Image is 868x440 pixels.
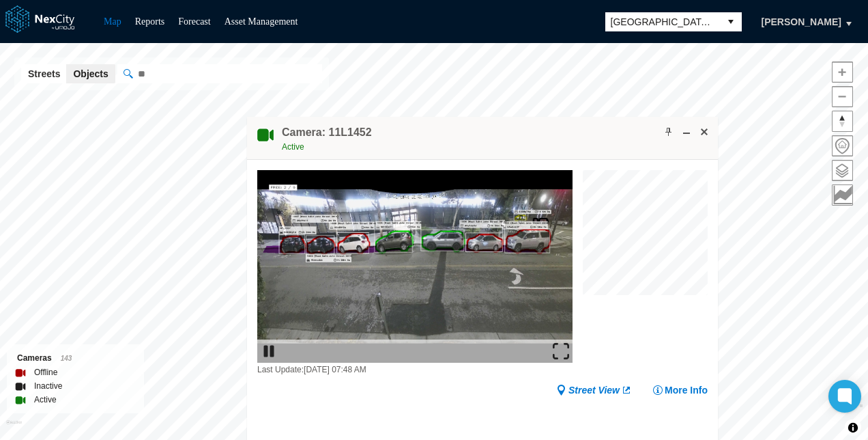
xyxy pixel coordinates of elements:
a: Map [104,16,121,27]
canvas: Map [583,170,715,303]
span: Street View [568,384,620,398]
span: Objects [73,67,108,81]
a: Street View [556,384,632,398]
label: Inactive [34,379,62,393]
button: Objects [66,64,115,83]
h4: Double-click to make header text selectable [282,125,372,140]
button: Zoom out [832,86,853,107]
a: Asset Management [225,16,298,27]
button: [PERSON_NAME] [747,10,856,33]
span: Streets [28,67,60,81]
span: 143 [61,355,72,362]
button: More Info [652,384,708,398]
img: play [261,344,277,360]
button: Zoom in [832,61,853,83]
button: Layers management [832,160,853,181]
button: Home [832,135,853,156]
button: Toggle attribution [845,420,861,436]
button: select [720,12,742,31]
span: More Info [665,384,708,398]
label: Offline [34,366,57,379]
div: Double-click to make header text selectable [282,125,372,154]
span: [GEOGRAPHIC_DATA][PERSON_NAME] [611,15,714,29]
button: Key metrics [832,184,853,206]
a: Forecast [178,16,210,27]
img: video [257,170,573,363]
a: Reports [135,16,165,27]
button: Reset bearing to north [832,111,853,132]
div: Cameras [17,351,134,366]
span: Zoom out [833,87,852,107]
span: Zoom in [833,62,852,82]
span: Toggle attribution [849,420,857,435]
span: [PERSON_NAME] [762,15,841,29]
img: expand [553,344,569,360]
a: Mapbox homepage [6,420,22,436]
span: Reset bearing to north [833,111,852,131]
label: Active [34,393,57,407]
span: Active [282,142,304,152]
button: Streets [21,64,67,83]
div: Last Update: [DATE] 07:48 AM [257,363,573,377]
